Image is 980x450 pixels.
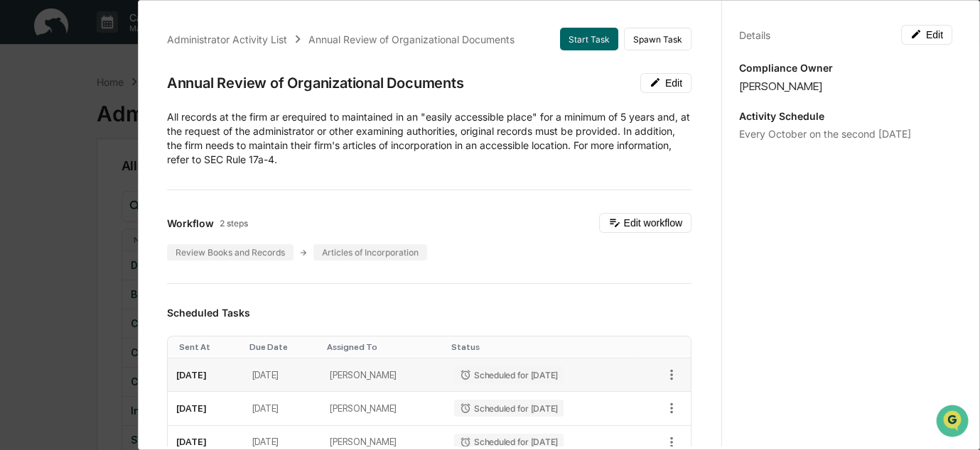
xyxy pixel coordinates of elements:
[321,392,446,425] td: [PERSON_NAME]
[167,244,294,260] div: Review Books and Records
[167,33,287,45] div: Administrator Activity List
[9,172,97,198] a: 🖐️Preclearance
[624,28,691,50] button: Spawn Task
[935,403,973,441] iframe: Open customer support
[454,400,564,417] div: Scheduled for [DATE]
[739,62,952,74] p: Compliance Owner
[454,366,564,383] div: Scheduled for [DATE]
[141,240,172,251] span: Pylon
[451,342,628,352] div: Toggle SortBy
[48,122,180,133] div: We're available if you need us!
[242,112,259,129] button: Start new chat
[14,108,40,133] img: 1746055101610-c473b297-6a78-478c-a979-82029cc54cd1
[739,79,952,93] div: [PERSON_NAME]
[167,217,214,229] span: Workflow
[97,172,182,198] a: 🗄️Attestations
[739,128,952,140] div: Every October on the second [DATE]
[739,110,952,122] p: Activity Schedule
[167,307,691,319] h3: Scheduled Tasks
[327,342,440,352] div: Toggle SortBy
[220,218,248,229] span: 2 steps
[48,108,233,122] div: Start new chat
[308,33,515,45] div: Annual Review of Organizational Documents
[167,110,691,167] p: All records at the firm ar erequired to maintained in an "easily accessible place" for a minimum ...
[640,73,691,93] button: Edit
[179,342,238,352] div: Toggle SortBy
[117,178,176,192] span: Attestations
[14,29,259,52] p: How can we help?
[167,75,464,92] div: Annual Review of Organizational Documents
[28,178,92,192] span: Preclearance
[739,29,770,41] div: Details
[901,25,952,45] button: Edit
[168,358,244,392] td: [DATE]
[100,239,172,251] a: Powered byPylon
[244,358,322,392] td: [DATE]
[560,28,618,50] button: Start Task
[249,342,316,352] div: Toggle SortBy
[321,358,446,392] td: [PERSON_NAME]
[313,244,427,260] div: Articles of Incorporation
[168,392,244,425] td: [DATE]
[28,205,90,219] span: Data Lookup
[244,392,322,425] td: [DATE]
[14,207,26,218] div: 🔎
[103,180,114,191] div: 🗄️
[9,199,95,225] a: 🔎Data Lookup
[599,213,691,233] button: Edit workflow
[14,180,26,191] div: 🖐️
